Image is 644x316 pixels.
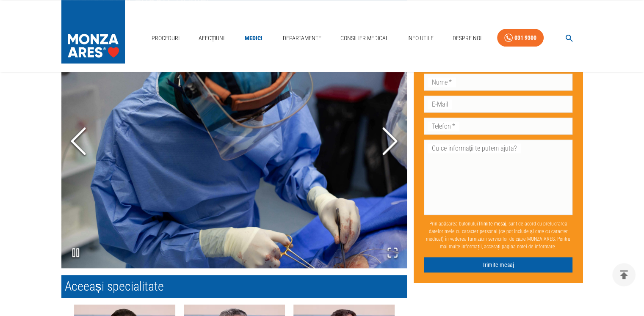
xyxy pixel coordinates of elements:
button: Open Fullscreen [378,238,407,268]
button: Trimite mesaj [424,257,573,273]
b: Trimite mesaj [478,221,506,227]
a: Departamente [279,30,325,47]
a: Info Utile [404,30,437,47]
button: delete [612,263,636,286]
a: Medici [240,30,267,47]
a: Despre Noi [449,30,485,47]
img: ZoulbR5LeNNTw5FT_IMG_9884.jpg [61,15,407,268]
button: Play or Pause Slideshow [61,238,90,268]
button: Next Slide [373,94,407,189]
div: 031 9300 [514,33,536,43]
button: Previous Slide [61,94,95,189]
p: Prin apăsarea butonului , sunt de acord cu prelucrarea datelor mele cu caracter personal (ce pot ... [424,217,573,254]
a: 031 9300 [497,29,544,47]
h2: Aceeași specialitate [61,275,407,298]
a: Afecțiuni [195,30,228,47]
a: Consilier Medical [337,30,392,47]
a: Proceduri [148,30,183,47]
div: Go to Slide 1 [61,15,407,268]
